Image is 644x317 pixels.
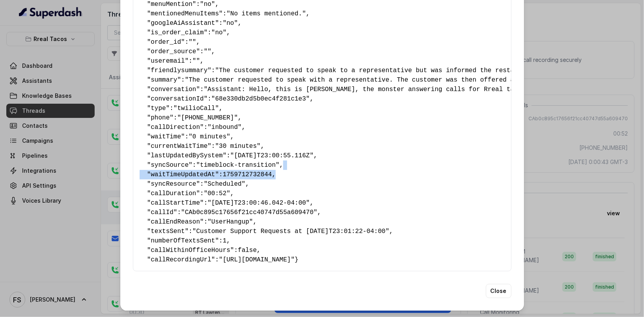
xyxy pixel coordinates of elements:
[151,209,174,216] span: callId
[151,152,222,159] span: lastUpdatedBySystem
[177,114,238,121] span: "[PHONE_NUMBER]"
[151,1,192,8] span: menuMention
[181,209,317,216] span: "CAb0c895c17656f21cc40747d55a609470"
[151,143,207,150] span: currentWaitTime
[204,190,230,197] span: "00:52"
[207,124,241,131] span: "inbound"
[192,58,200,65] span: ""
[151,29,203,36] span: is_order_claim
[174,105,219,112] span: "twilioCall"
[204,181,246,188] span: "Scheduled"
[151,95,203,103] span: conversationId
[223,20,238,27] span: "no"
[151,105,166,112] span: type
[230,152,314,159] span: "[DATE]T23:00:55.116Z"
[219,256,295,263] span: "[URL][DOMAIN_NAME]"
[223,171,272,178] span: 1759712732844
[192,228,389,235] span: "Customer Support Requests at [DATE]T23:01:22-04:00"
[151,190,196,197] span: callDuration
[151,200,200,207] span: callStartTime
[207,200,310,207] span: "[DATE]T23:00:46.042-04:00"
[151,133,181,140] span: waitTime
[151,171,215,178] span: waitTimeUpdatedAt
[151,237,215,244] span: numberOfTextsSent
[151,10,219,17] span: mentionedMenuItems
[151,67,207,74] span: friendlysummary
[200,1,215,8] span: "no"
[151,76,177,84] span: summary
[151,181,196,188] span: syncResource
[204,48,211,55] span: ""
[151,48,196,55] span: order_source
[151,228,185,235] span: textsSent
[151,39,181,46] span: order_id
[486,284,511,298] button: Close
[238,247,257,254] span: false
[196,162,280,169] span: "timeblock-transition"
[151,247,230,254] span: callWithinOfficeHours
[189,133,230,140] span: "0 minutes"
[151,256,211,263] span: callRecordingUrl
[151,218,200,226] span: callEndReason
[151,162,189,169] span: syncSource
[189,39,196,46] span: ""
[207,218,253,226] span: "UserHangup"
[223,237,227,244] span: 1
[211,29,226,36] span: "no"
[211,95,310,103] span: "68e330db2d5b0ec4f281c1e3"
[215,143,261,150] span: "30 minutes"
[151,114,170,121] span: phone
[151,20,215,27] span: googleAiAssistant
[151,86,196,93] span: conversation
[151,124,200,131] span: callDirection
[151,58,185,65] span: useremail
[226,10,306,17] span: "No items mentioned."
